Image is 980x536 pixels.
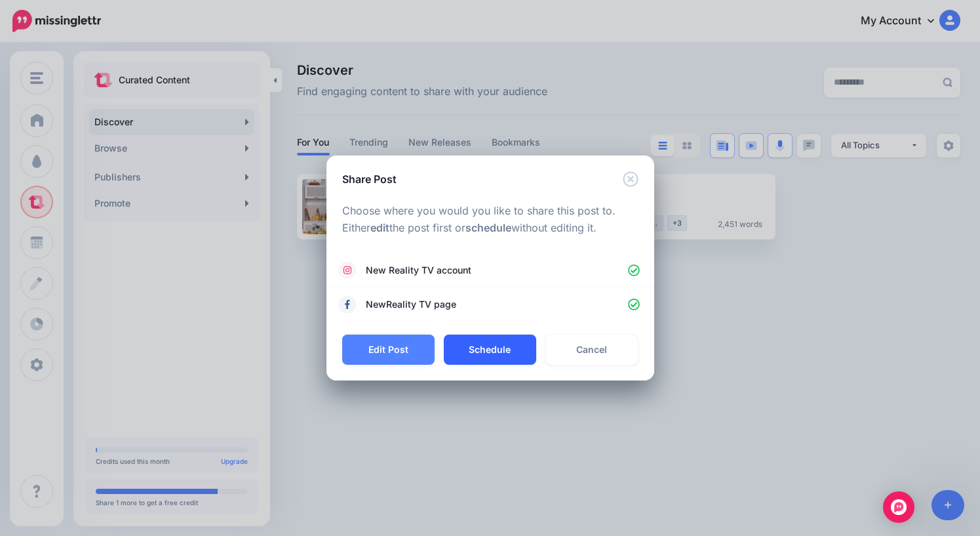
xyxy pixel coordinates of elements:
a: Cancel [545,335,638,365]
span: NewReality TV page [366,297,628,312]
button: Close [623,171,638,188]
p: Choose where you would you like to share this post to. Either the post first or without editing it. [342,203,638,237]
b: schedule [465,221,511,234]
h5: Share Post [342,171,397,187]
button: Edit Post [342,335,435,365]
a: NewReality TV page [340,295,641,314]
span: New Reality TV account [366,262,628,278]
button: Schedule [444,335,536,365]
a: New Reality TV account [340,261,641,279]
div: Open Intercom Messenger [883,491,914,523]
b: edit [370,221,389,234]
